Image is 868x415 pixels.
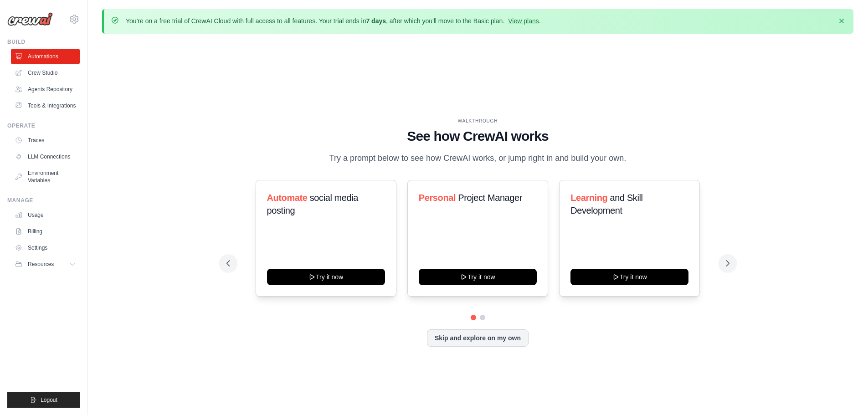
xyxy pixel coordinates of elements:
[226,128,729,144] h1: See how CrewAI works
[7,197,80,204] div: Manage
[570,269,688,285] button: Try it now
[11,66,80,80] a: Crew Studio
[226,118,729,124] div: WALKTHROUGH
[11,208,80,222] a: Usage
[11,149,80,164] a: LLM Connections
[267,193,308,203] span: Automate
[419,193,456,203] span: Personal
[7,12,53,26] img: Logo
[267,269,385,285] button: Try it now
[126,16,541,26] p: You're on a free trial of CrewAI Cloud with full access to all features. Your trial ends in , aft...
[508,17,539,25] a: View plans
[7,38,80,46] div: Build
[11,133,80,148] a: Traces
[41,396,57,404] span: Logout
[11,166,80,188] a: Environment Variables
[11,82,80,97] a: Agents Repository
[325,152,631,165] p: Try a prompt below to see how CrewAI works, or jump right in and build your own.
[366,17,386,25] strong: 7 days
[570,193,642,215] span: and Skill Development
[11,98,80,113] a: Tools & Integrations
[11,224,80,239] a: Billing
[458,193,522,203] span: Project Manager
[419,269,537,285] button: Try it now
[11,49,80,64] a: Automations
[267,193,359,215] span: social media posting
[11,257,80,272] button: Resources
[570,193,607,203] span: Learning
[427,329,529,347] button: Skip and explore on my own
[28,261,54,268] span: Resources
[7,392,80,408] button: Logout
[7,122,80,129] div: Operate
[11,241,80,255] a: Settings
